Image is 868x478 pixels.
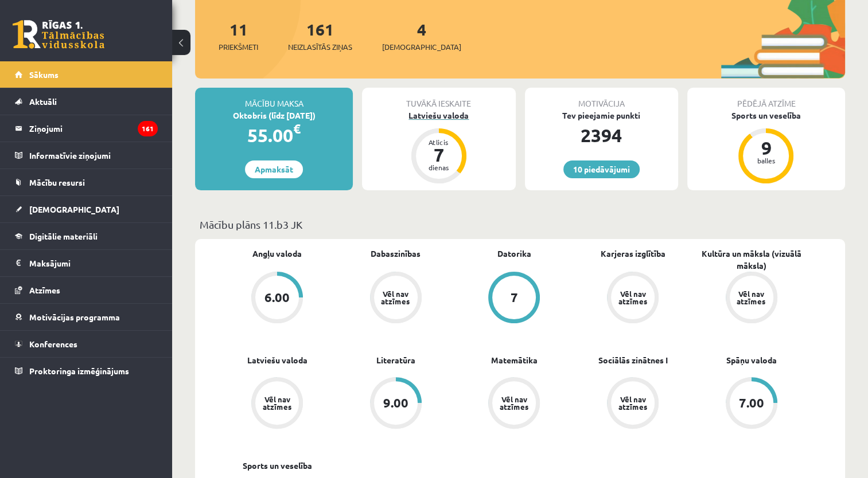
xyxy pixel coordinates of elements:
[15,358,158,384] a: Proktoringa izmēģinājums
[362,88,515,109] div: Tuvākā ieskaite
[362,109,515,122] div: Latviešu valoda
[288,19,352,53] a: 161Neizlasītās ziņas
[195,88,353,109] div: Mācību maksa
[749,157,783,164] div: balles
[371,248,421,260] a: Dabaszinības
[200,217,840,232] p: Mācību plāns 11.b3 JK
[382,41,461,53] span: [DEMOGRAPHIC_DATA]
[15,223,158,249] a: Digitālie materiāli
[29,142,158,169] legend: Informatīvie ziņojumi
[687,88,845,109] div: Pēdējā atzīme
[380,290,412,305] div: Vēl nav atzīmes
[29,115,158,142] legend: Ziņojumi
[376,354,415,366] a: Literatūra
[245,160,303,178] a: Apmaksāt
[574,377,692,431] a: Vēl nav atzīmes
[598,354,668,366] a: Sociālās zinātnes I
[15,250,158,276] a: Maksājumi
[362,109,515,185] a: Latviešu valoda Atlicis 7 dienas
[219,19,258,53] a: 11Priekšmeti
[498,395,530,410] div: Vēl nav atzīmes
[687,109,845,185] a: Sports un veselība 9 balles
[29,285,60,295] span: Atzīmes
[218,272,337,326] a: 6.00
[15,169,158,195] a: Mācību resursi
[138,121,158,136] i: 161
[15,88,158,115] a: Aktuāli
[422,164,456,171] div: dienas
[29,177,85,187] span: Mācību resursi
[726,354,777,366] a: Spāņu valoda
[29,96,57,107] span: Aktuāli
[525,109,678,122] div: Tev pieejamie punkti
[735,290,768,305] div: Vēl nav atzīmes
[29,69,59,80] span: Sākums
[243,460,312,472] a: Sports un veselība
[601,248,665,260] a: Karjeras izglītība
[525,122,678,149] div: 2394
[692,248,811,272] a: Kultūra un māksla (vizuālā māksla)
[382,19,461,53] a: 4[DEMOGRAPHIC_DATA]
[525,88,678,109] div: Motivācija
[247,354,308,366] a: Latviešu valoda
[511,291,518,304] div: 7
[563,160,640,178] a: 10 piedāvājumi
[15,61,158,88] a: Sākums
[195,122,353,149] div: 55.00
[15,142,158,169] a: Informatīvie ziņojumi
[692,272,811,326] a: Vēl nav atzīmes
[261,395,293,410] div: Vēl nav atzīmes
[29,312,120,322] span: Motivācijas programma
[29,339,77,349] span: Konferences
[617,290,649,305] div: Vēl nav atzīmes
[497,248,531,260] a: Datorika
[455,272,574,326] a: 7
[29,204,119,214] span: [DEMOGRAPHIC_DATA]
[15,196,158,222] a: [DEMOGRAPHIC_DATA]
[422,139,456,146] div: Atlicis
[687,109,845,122] div: Sports un veselība
[293,120,301,137] span: €
[617,395,649,410] div: Vēl nav atzīmes
[491,354,538,366] a: Matemātika
[739,397,764,409] div: 7.00
[337,272,456,326] a: Vēl nav atzīmes
[29,366,129,376] span: Proktoringa izmēģinājums
[15,331,158,357] a: Konferences
[218,377,337,431] a: Vēl nav atzīmes
[13,20,104,49] a: Rīgas 1. Tālmācības vidusskola
[29,250,158,276] legend: Maksājumi
[749,139,783,157] div: 9
[383,397,408,409] div: 9.00
[252,248,302,260] a: Angļu valoda
[574,272,692,326] a: Vēl nav atzīmes
[288,41,352,53] span: Neizlasītās ziņas
[692,377,811,431] a: 7.00
[15,304,158,330] a: Motivācijas programma
[15,115,158,142] a: Ziņojumi161
[195,109,353,122] div: Oktobris (līdz [DATE])
[29,231,98,241] span: Digitālie materiāli
[219,41,258,53] span: Priekšmeti
[264,291,290,304] div: 6.00
[455,377,574,431] a: Vēl nav atzīmes
[337,377,456,431] a: 9.00
[15,277,158,303] a: Atzīmes
[422,146,456,164] div: 7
